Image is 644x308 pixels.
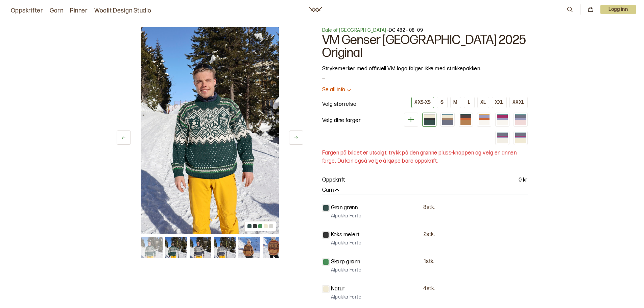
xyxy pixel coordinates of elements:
a: Dale of [GEOGRAPHIC_DATA] [322,27,386,33]
div: L [468,99,470,105]
a: Oppskrifter [11,6,43,16]
p: Fargen på bildet er utsolgt, trykk på den grønne pluss-knappen og velg en annen farge. Du kan ogs... [322,149,528,165]
button: Garn [322,187,340,194]
p: 0 kr [519,176,528,184]
div: Lys rosa [514,113,528,127]
div: S [440,99,444,105]
a: Woolit Design Studio [94,6,151,16]
p: Alpakka Forte [331,240,361,246]
p: 4 stk. [423,285,435,292]
div: Kitt/lilla [477,113,491,127]
p: 8 stk. [423,204,435,211]
p: Velg dine farger [322,117,361,125]
div: Grangrønn (utsolgt) [422,113,436,127]
p: Koks melert [331,231,360,239]
a: Garn [50,6,63,16]
p: Natur [331,285,345,293]
div: XXXL [512,99,525,105]
div: Indigo (utsolgt) [440,113,455,127]
button: Se all info [322,87,528,94]
button: M [450,97,461,108]
button: XXL [492,97,507,108]
div: Curry (utsolgt) [459,113,473,127]
div: XXS-XS [414,99,431,105]
button: User dropdown [600,5,636,14]
button: XXXL [509,97,528,108]
p: Oppskrift [322,176,345,184]
p: Se all info [322,87,345,94]
button: XL [477,97,489,108]
button: XXS-XS [411,97,434,108]
img: Bilde av oppskrift [141,27,279,234]
button: L [464,97,475,108]
div: M [453,99,457,105]
a: Woolit [309,7,322,12]
p: Alpakka Forte [331,294,361,301]
div: Hvit [495,131,509,145]
div: XXL [495,99,504,105]
p: 1 stk. [424,258,434,265]
p: Alpakka Forte [331,267,361,274]
button: S [437,97,448,108]
div: XL [480,99,486,105]
p: Logg inn [600,5,636,14]
p: - DG 482 - 08+09 [322,27,528,34]
p: Alpakka Forte [331,213,361,219]
h1: VM Genser [GEOGRAPHIC_DATA] 2025 Original [322,34,528,60]
p: Skarp grønn [331,258,360,266]
p: Strykemerker med offisiell VM logo følger ikke med strikkepakken. [322,65,528,73]
div: Kitt/rosa [495,113,509,127]
div: Natur [514,131,528,145]
p: Velg størrelse [322,100,357,109]
p: Gran grønn [331,204,358,212]
a: Pinner [70,6,88,16]
p: 2 stk. [424,231,435,238]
